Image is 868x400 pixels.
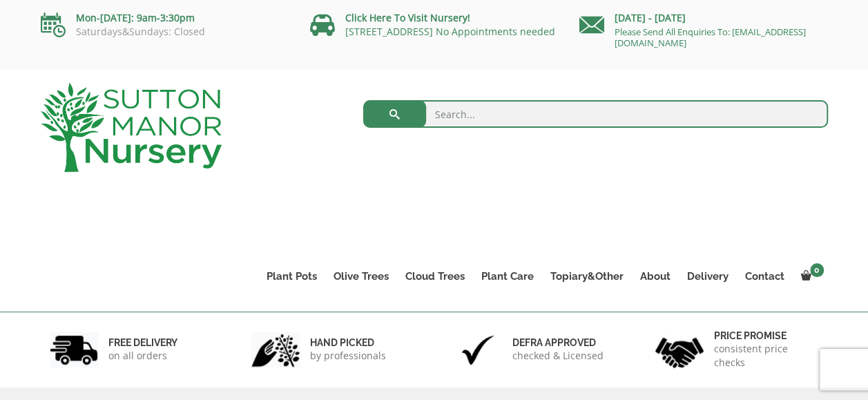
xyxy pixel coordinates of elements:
h6: FREE DELIVERY [108,336,177,349]
img: 1.jpg [50,332,98,368]
h6: Defra approved [512,336,604,349]
h6: hand picked [310,336,386,349]
a: Cloud Trees [397,267,473,286]
a: 0 [793,267,828,286]
p: Mon-[DATE]: 9am-3:30pm [41,10,289,26]
h6: Price promise [714,330,819,342]
a: Click Here To Visit Nursery! [345,11,470,24]
a: Plant Pots [258,267,325,286]
p: [DATE] - [DATE] [579,10,828,26]
a: Contact [737,267,793,286]
img: 4.jpg [655,329,704,371]
p: by professionals [310,349,386,363]
a: Olive Trees [325,267,397,286]
span: 0 [810,263,824,277]
a: [STREET_ADDRESS] No Appointments needed [345,25,555,38]
a: Please Send All Enquiries To: [EMAIL_ADDRESS][DOMAIN_NAME] [615,26,806,49]
img: logo [41,83,222,172]
p: checked & Licensed [512,349,604,363]
p: on all orders [108,349,177,363]
a: Plant Care [473,267,542,286]
input: Search... [363,100,828,128]
img: 3.jpg [454,332,502,368]
p: Saturdays&Sundays: Closed [41,26,289,37]
a: About [632,267,679,286]
a: Topiary&Other [542,267,632,286]
p: consistent price checks [714,342,819,370]
a: Delivery [679,267,737,286]
img: 2.jpg [251,332,300,368]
